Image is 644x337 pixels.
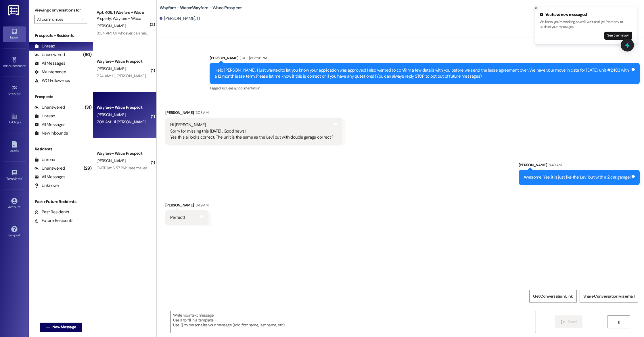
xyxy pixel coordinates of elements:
label: Viewing conversations for [34,6,87,15]
div: Unanswered [34,165,65,171]
img: ResiDesk Logo [8,5,20,16]
div: [PERSON_NAME] [165,202,208,210]
div: Unanswered [34,52,65,58]
div: Residents [29,146,93,152]
div: Wayfare - Waco Prospect [97,104,150,110]
div: Unanswered [34,104,65,110]
div: Apt. 405, 1 Wayfare - Waco [97,9,150,16]
a: Inbox [3,26,26,42]
div: (29) [82,164,93,173]
div: Maintenance [34,69,66,75]
a: Account [3,196,26,212]
div: Prospects [29,94,93,100]
div: Past + Future Residents [29,199,93,205]
i:  [616,320,621,324]
button: See them now! [604,32,632,40]
div: 8:49 AM [547,162,561,168]
i:  [81,17,84,22]
div: [PERSON_NAME]. () [160,16,200,22]
div: [DATE] at 6:57 PM: I see the lease doesn't have the $250 non refundable for being a veteran [97,165,249,171]
div: Unread [34,113,55,119]
div: [PERSON_NAME] [210,55,640,63]
i:  [46,325,50,330]
p: We know you're working, so we'll wait until you're ready to update your messages. [540,20,632,30]
span: [PERSON_NAME] [97,112,125,117]
button: Close toast [533,5,539,11]
span: • [26,63,26,67]
button: Send [555,315,583,328]
div: You have new messages! [540,12,632,18]
span: Documentation [236,86,260,91]
div: Unread [34,157,55,163]
div: [PERSON_NAME] [165,110,342,118]
b: Wayfare - Waco: Wayfare - Waco Prospect [160,5,242,11]
div: Past Residents [34,209,69,215]
div: 8:49 AM [194,202,208,208]
div: New Inbounds [34,130,68,136]
div: [PERSON_NAME] [519,162,640,170]
div: (31) [83,103,93,112]
div: Tagged as: [210,84,640,92]
span: Lease , [226,86,236,91]
div: [DATE] at 3:56 PM [238,55,267,61]
button: Share Conversation via email [580,290,638,303]
div: Hello [PERSON_NAME], I just wanted to let you know your application was approved! I also wanted t... [214,67,630,80]
a: Templates • [3,168,26,183]
div: All Messages [34,60,65,66]
input: All communities [37,15,78,24]
div: 7:08 AM: Hi [PERSON_NAME] Sorry for missing this [DATE] . Good news!! Yes this all looks correct.... [97,119,365,125]
div: 8:04 AM: Or whoever can help me upgrade my plan. [97,30,185,36]
div: All Messages [34,122,65,128]
div: Wayfare - Waco Prospect [97,150,150,156]
i:  [561,320,565,324]
div: Wayfare - Waco Prospect [97,58,150,64]
div: Future Residents [34,218,73,224]
span: • [21,91,22,95]
span: Send [568,319,576,325]
span: [PERSON_NAME] [97,158,125,163]
div: Unread [34,43,55,49]
a: Support [3,224,26,240]
button: New Message [40,323,82,332]
div: Awesome! Yes it is just like the Levi but with a 2 car garage! [524,174,631,180]
span: Get Conversation Link [533,293,573,299]
span: Share Conversation via email [583,293,635,299]
div: 7:08 AM [194,110,208,116]
span: [PERSON_NAME] [97,66,125,71]
div: Prospects + Residents [29,32,93,39]
div: 7:24 AM: Hi, [PERSON_NAME]. The information is correct. [97,73,190,78]
span: New Message [52,324,76,330]
span: • [22,176,23,180]
div: Unknown [34,183,59,189]
a: Buildings [3,111,26,127]
div: (60) [82,50,93,59]
span: [PERSON_NAME] [97,23,125,28]
button: Get Conversation Link [529,290,576,303]
div: Property: Wayfare - Waco [97,16,150,22]
a: Leads [3,139,26,155]
div: WO Follow-ups [34,78,70,84]
div: Perfect! [170,215,185,221]
div: All Messages [34,174,65,180]
a: Site Visit • [3,83,26,99]
div: Hi [PERSON_NAME] Sorry for missing this [DATE] . Good news!! Yes this all looks correct. The unit... [170,122,333,140]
